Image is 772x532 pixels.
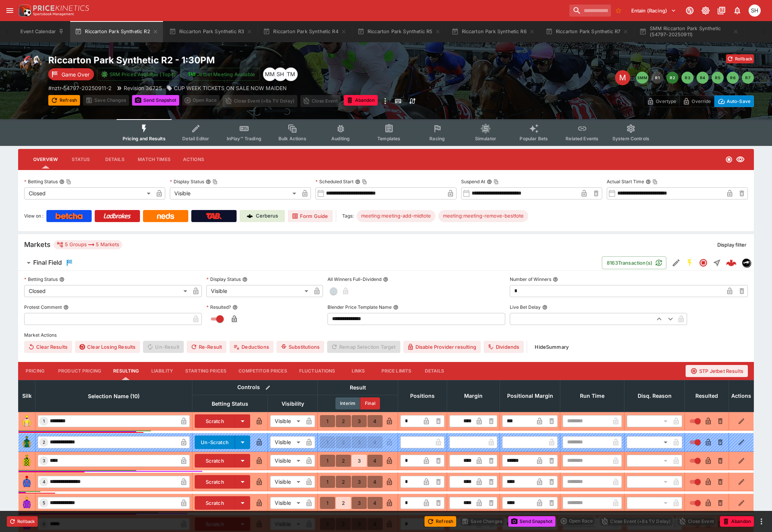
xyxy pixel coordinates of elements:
div: Visible [206,285,311,297]
button: Overview [27,150,64,169]
div: Visible [270,436,303,448]
button: No Bookmarks [612,5,624,17]
h2: Copy To Clipboard [48,54,401,66]
div: Betting Target: cerberus [438,210,528,222]
p: Game Over [62,71,89,78]
button: Status [64,150,98,169]
button: Scratch [195,454,235,468]
button: 1 [320,455,335,467]
h6: Final Field [33,259,62,267]
p: Revision 36725 [124,84,162,92]
th: Silk [18,380,35,412]
button: Auto-Save [714,95,754,107]
svg: Visible [736,155,745,164]
button: Links [341,362,375,380]
th: Resulted [685,380,729,412]
span: Visibility [273,399,312,408]
div: split button [558,516,596,526]
th: Positional Margin [500,380,560,412]
button: R5 [712,72,724,84]
button: Disable Provider resulting [403,341,481,353]
button: 1 [320,497,335,509]
button: Clear Results [24,341,72,353]
button: Product Pricing [52,362,107,380]
button: open drawer [3,4,17,17]
span: Auditing [331,136,350,141]
img: runner 1 [21,415,33,427]
span: InPlay™ Trading [227,136,261,141]
div: Visible [270,415,303,427]
button: Resulted? [232,305,238,310]
button: Display filter [713,239,751,251]
button: Actual Start TimeCopy To Clipboard [646,179,651,184]
button: Resulting [107,362,145,380]
p: Scheduled Start [315,178,354,185]
button: Riccarton Park Synthetic R2 [70,21,163,42]
label: View on : [24,210,43,222]
div: 5 Groups 5 Markets [57,240,119,249]
span: meeting:meeting-add-midtote [357,212,435,220]
p: Suspend At [461,178,485,185]
button: Display Status [242,277,248,282]
button: Pricing [18,362,52,380]
div: Scott Hunt [749,5,761,17]
div: Betting Target: cerberus [357,210,435,222]
div: Closed [24,187,153,199]
button: Scheduled StartCopy To Clipboard [355,179,360,184]
button: R6 [727,72,739,84]
div: CUP WEEK TICKETS ON SALE NOW MAIDEN [166,84,287,92]
p: Display Status [170,178,204,185]
img: nztr [742,259,750,267]
th: Margin [447,380,500,412]
span: Pricing and Results [123,136,166,141]
button: Details [417,362,451,380]
a: b8b3f14f-09c4-457e-9daf-0db2452fb7ba [724,255,739,270]
img: Neds [157,213,174,219]
button: Deductions [229,341,274,353]
a: Form Guide [288,210,333,222]
button: Riccarton Park Synthetic R7 [541,21,634,42]
button: Edit Detail [669,256,683,270]
p: Copy To Clipboard [48,84,112,92]
button: Substitutions [277,341,324,353]
button: R2 [666,72,678,84]
h5: Markets [24,240,51,249]
button: 3 [352,497,367,509]
button: Price Limits [375,362,418,380]
span: Mark an event as closed and abandoned. [720,517,754,524]
button: Refresh [424,516,456,527]
button: Override [679,95,714,107]
p: Auto-Save [727,97,750,105]
button: Documentation [715,4,728,17]
input: search [569,5,611,17]
img: runner 3 [21,455,33,467]
button: 3 [352,455,367,467]
div: Closed [24,285,190,297]
button: SRM Prices Available (Top4) [97,68,181,81]
button: more [757,517,766,526]
button: Scratch [195,496,235,510]
button: Number of Winners [553,277,558,282]
div: Edit Meeting [615,70,630,85]
div: b8b3f14f-09c4-457e-9daf-0db2452fb7ba [726,258,737,268]
div: nztr [742,258,751,267]
div: Tristan Matheson [284,67,298,81]
div: Start From [643,95,754,107]
button: Event Calendar [16,21,69,42]
div: Scott Hunt [274,67,287,81]
button: Select Tenant [627,5,681,17]
button: Protest Comment [63,305,69,310]
span: 3 [41,458,47,463]
div: Visible [270,497,303,509]
button: 3 [352,476,367,488]
p: Live Bet Delay [510,304,541,310]
button: Riccarton Park Synthetic R4 [258,21,351,42]
button: Abandon [344,95,378,106]
th: Positions [398,380,447,412]
button: 2 [336,455,351,467]
button: Display StatusCopy To Clipboard [206,179,211,184]
button: 4 [368,415,383,427]
span: meeting:meeting-remove-besttote [438,212,528,220]
button: 3 [352,415,367,427]
img: TabNZ [206,213,222,219]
